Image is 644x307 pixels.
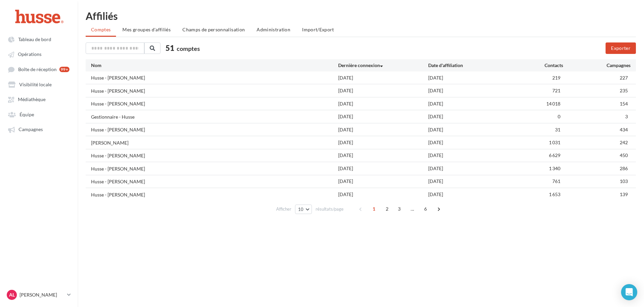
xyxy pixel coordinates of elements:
[428,126,518,133] div: [DATE]
[91,62,338,69] div: Nom
[428,165,518,172] div: [DATE]
[620,101,628,106] span: 154
[18,52,41,57] span: Opérations
[428,62,518,69] div: Date d'affiliation
[5,288,72,301] a: AL [PERSON_NAME]
[382,204,392,214] span: 2
[4,48,74,60] a: Opérations
[91,126,145,133] div: Husse - [PERSON_NAME]
[549,165,560,171] span: 1 340
[625,114,628,119] span: 3
[4,78,74,90] a: Visibilité locale
[549,140,560,145] span: 1 031
[4,108,74,120] a: Équipe
[338,74,428,81] div: [DATE]
[4,123,74,135] a: Campagnes
[338,113,428,120] div: [DATE]
[166,43,174,53] span: 51
[338,100,428,107] div: [DATE]
[420,204,431,214] span: 6
[552,88,560,93] span: 721
[20,112,34,117] span: Équipe
[298,207,304,212] span: 10
[4,93,74,105] a: Médiathèque
[338,139,428,146] div: [DATE]
[18,97,46,102] span: Médiathèque
[18,36,51,42] span: Tableau de bord
[620,127,628,132] span: 434
[338,152,428,159] div: [DATE]
[338,165,428,172] div: [DATE]
[295,205,312,214] button: 10
[428,100,518,107] div: [DATE]
[4,63,74,75] a: Boîte de réception 99+
[9,291,15,298] span: AL
[338,87,428,94] div: [DATE]
[257,27,290,32] span: Administration
[369,204,379,214] span: 1
[338,126,428,133] div: [DATE]
[59,67,69,72] div: 99+
[428,87,518,94] div: [DATE]
[91,140,128,146] div: [PERSON_NAME]
[182,27,245,32] span: Champs de personnalisation
[620,191,628,197] span: 139
[620,165,628,171] span: 286
[552,178,560,184] span: 761
[276,206,291,212] span: Afficher
[338,62,428,69] div: Dernière connexion
[620,178,628,184] span: 103
[91,152,145,159] div: Husse - [PERSON_NAME]
[407,204,418,214] span: ...
[621,284,637,300] div: Open Intercom Messenger
[620,75,628,81] span: 227
[91,100,145,107] div: Husse - [PERSON_NAME]
[338,178,428,185] div: [DATE]
[302,27,334,32] span: Import/Export
[338,191,428,198] div: [DATE]
[428,178,518,185] div: [DATE]
[394,204,405,214] span: 3
[19,127,43,132] span: Campagnes
[19,82,52,87] span: Visibilité locale
[428,113,518,120] div: [DATE]
[428,152,518,159] div: [DATE]
[428,191,518,198] div: [DATE]
[546,101,560,106] span: 14 018
[552,75,560,81] span: 219
[122,27,171,32] span: Mes groupes d'affiliés
[563,62,631,69] div: Campagnes
[18,66,57,72] span: Boîte de réception
[91,191,145,198] div: Husse - [PERSON_NAME]
[20,291,64,298] p: [PERSON_NAME]
[620,88,628,93] span: 235
[558,114,560,119] span: 0
[428,74,518,81] div: [DATE]
[428,139,518,146] div: [DATE]
[91,114,135,120] div: Gestionnaire - Husse
[549,191,560,197] span: 1 653
[620,152,628,158] span: 450
[316,206,344,212] span: résultats/page
[606,42,636,54] button: Exporter
[4,33,74,45] a: Tableau de bord
[86,11,636,21] div: Affiliés
[549,152,560,158] span: 6 629
[518,62,563,69] div: Contacts
[555,127,560,132] span: 31
[620,140,628,145] span: 242
[91,165,145,172] div: Husse - [PERSON_NAME]
[91,74,145,81] div: Husse - [PERSON_NAME]
[91,178,145,185] div: Husse - [PERSON_NAME]
[91,88,145,94] div: Husse - [PERSON_NAME]
[177,45,200,52] span: comptes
